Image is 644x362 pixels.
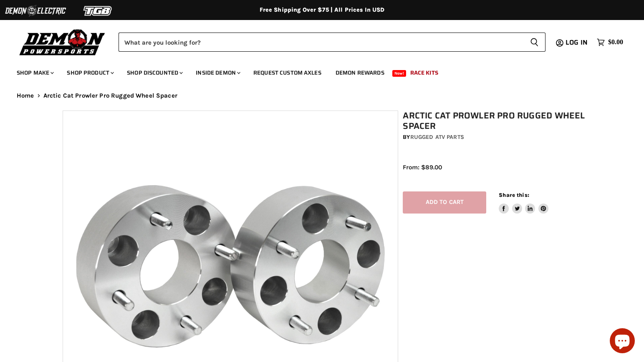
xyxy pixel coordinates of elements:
span: Share this: [499,192,529,198]
form: Product [119,33,546,52]
h1: Arctic Cat Prowler Pro Rugged Wheel Spacer [403,111,586,131]
img: TGB Logo 2 [67,3,129,19]
a: Home [17,92,34,99]
img: Demon Powersports [17,27,108,57]
inbox-online-store-chat: Shopify online store chat [607,328,637,355]
a: Shop Make [10,64,59,81]
span: Arctic Cat Prowler Pro Rugged Wheel Spacer [43,92,177,99]
a: Request Custom Axles [247,64,328,81]
input: Search [119,33,523,52]
span: From: $89.00 [403,163,442,171]
a: Demon Rewards [329,64,391,81]
button: Search [523,33,546,52]
a: Log in [562,39,593,46]
aside: Share this: [499,191,548,214]
span: New! [392,70,407,77]
a: Shop Product [61,64,119,81]
a: Inside Demon [189,64,245,81]
a: $0.00 [593,36,627,48]
span: $0.00 [608,38,623,46]
img: Demon Electric Logo 2 [4,3,67,19]
span: Log in [566,37,588,48]
ul: Main menu [10,61,621,81]
a: Race Kits [404,64,444,81]
div: by [403,133,586,142]
a: Rugged ATV Parts [410,133,464,141]
a: Shop Discounted [121,64,188,81]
